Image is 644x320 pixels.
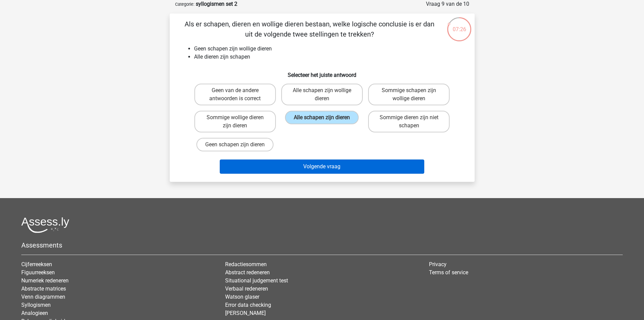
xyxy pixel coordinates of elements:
[225,277,288,284] a: Situational judgement test
[368,84,450,105] label: Sommige schapen zijn wollige dieren
[21,217,69,233] img: Assessly logo
[225,261,267,268] a: Redactiesommen
[225,294,259,300] a: Watson glaser
[21,261,52,268] a: Cijferreeksen
[181,19,438,39] p: Als er schapen, dieren en wollige dieren bestaan, welke logische conclusie is er dan uit de volge...
[429,261,447,268] a: Privacy
[196,1,237,7] strong: syllogismen set 2
[181,66,464,78] h6: Selecteer het juiste antwoord
[21,294,65,300] a: Venn diagrammen
[194,84,276,105] label: Geen van de andere antwoorden is correct
[225,310,266,316] a: [PERSON_NAME]
[21,241,623,249] h5: Assessments
[368,111,450,132] label: Sommige dieren zijn niet schapen
[196,138,273,151] label: Geen schapen zijn dieren
[285,111,359,124] label: Alle schapen zijn dieren
[429,269,468,276] a: Terms of service
[194,111,276,132] label: Sommige wollige dieren zijn dieren
[21,277,69,284] a: Numeriek redeneren
[281,84,363,105] label: Alle schapen zijn wollige dieren
[225,269,270,276] a: Abstract redeneren
[175,2,194,7] small: Categorie:
[21,269,55,276] a: Figuurreeksen
[225,302,271,308] a: Error data checking
[447,17,472,34] div: 07:26
[21,285,66,292] a: Abstracte matrices
[21,302,51,308] a: Syllogismen
[21,310,48,316] a: Analogieen
[220,159,424,174] button: Volgende vraag
[194,53,464,61] li: Alle dieren zijn schapen
[194,45,464,53] li: Geen schapen zijn wollige dieren
[225,285,268,292] a: Verbaal redeneren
